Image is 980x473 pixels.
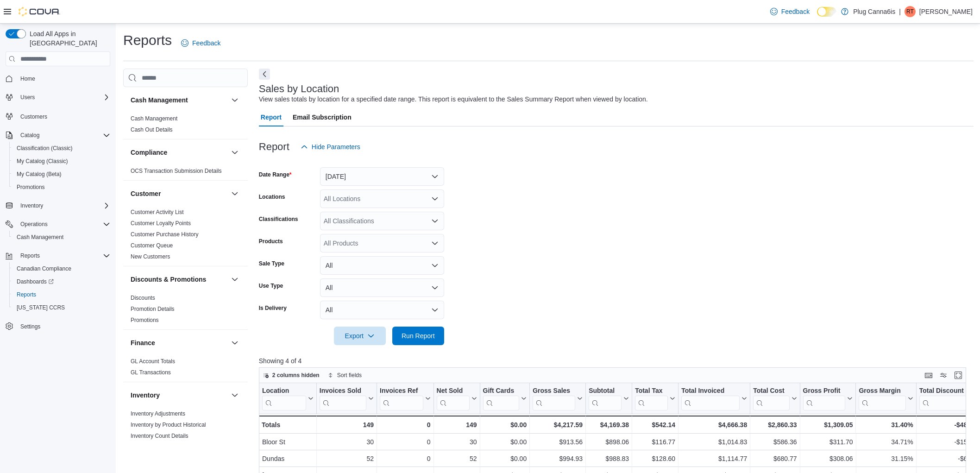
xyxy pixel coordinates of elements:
[262,436,314,448] div: Bloor St
[259,356,974,366] p: Showing 4 of 4
[262,453,314,464] div: Dundas
[131,95,227,105] button: Cash Management
[9,142,114,155] button: Classification (Classic)
[589,436,629,448] div: $898.06
[919,419,976,430] div: -$48.21
[229,337,240,348] button: Finance
[17,200,110,211] span: Inventory
[17,265,71,272] span: Canadian Compliance
[681,387,747,410] button: Total Invoiced
[803,453,853,464] div: $308.06
[753,387,789,410] div: Total Cost
[483,387,519,410] div: Gift Card Sales
[380,387,423,410] div: Invoices Ref
[9,288,114,301] button: Reports
[17,219,51,230] button: Operations
[13,289,110,300] span: Reports
[919,387,976,410] button: Total Discount
[259,215,298,223] label: Classifications
[533,387,575,410] div: Gross Sales
[131,126,173,133] span: Cash Out Details
[123,165,248,180] div: Compliance
[123,292,248,329] div: Discounts & Promotions
[320,301,444,319] button: All
[131,421,206,429] span: Inventory by Product Historical
[131,305,175,313] span: Promotion Details
[483,453,527,464] div: $0.00
[17,145,73,152] span: Classification (Classic)
[803,387,845,410] div: Gross Profit
[380,419,430,430] div: 0
[938,370,949,381] button: Display options
[131,358,175,365] span: GL Account Totals
[681,387,740,396] div: Total Invoiced
[20,94,35,101] span: Users
[19,7,60,16] img: Cova
[13,289,40,300] a: Reports
[131,338,155,347] h3: Finance
[131,253,170,260] span: New Customers
[261,108,282,126] span: Report
[919,453,976,464] div: -$6.10
[259,171,292,178] label: Date Range
[17,130,43,141] button: Catalog
[131,295,155,301] a: Discounts
[380,387,430,410] button: Invoices Ref
[681,453,747,464] div: $1,114.77
[131,115,177,122] span: Cash Management
[380,453,430,464] div: 0
[131,148,167,157] h3: Compliance
[17,73,39,84] a: Home
[259,69,270,80] button: Next
[919,436,976,448] div: -$15.50
[13,276,57,287] a: Dashboards
[817,7,836,17] input: Dark Mode
[919,6,973,17] p: [PERSON_NAME]
[131,189,161,198] h3: Customer
[431,195,439,202] button: Open list of options
[131,433,188,439] a: Inventory Count Details
[17,170,62,178] span: My Catalog (Beta)
[2,199,114,212] button: Inventory
[681,387,740,410] div: Total Invoiced
[262,387,314,410] button: Location
[131,432,188,440] span: Inventory Count Details
[20,323,40,330] span: Settings
[436,419,477,430] div: 149
[923,370,934,381] button: Keyboard shortcuts
[9,168,114,181] button: My Catalog (Beta)
[13,302,69,313] a: [US_STATE] CCRS
[906,6,914,17] span: RT
[13,182,49,193] a: Promotions
[753,453,797,464] div: $680.77
[392,327,444,345] button: Run Report
[859,387,905,396] div: Gross Margin
[766,2,813,21] a: Feedback
[533,419,583,430] div: $4,217.59
[123,207,248,266] div: Customer
[13,169,65,180] a: My Catalog (Beta)
[320,419,374,430] div: 149
[380,387,423,396] div: Invoices Ref
[131,422,206,428] a: Inventory by Product Historical
[635,419,675,430] div: $542.14
[17,92,110,103] span: Users
[13,263,75,274] a: Canadian Compliance
[20,202,43,209] span: Inventory
[2,320,114,333] button: Settings
[17,73,110,84] span: Home
[17,278,54,285] span: Dashboards
[483,387,519,396] div: Gift Cards
[635,387,668,410] div: Total Tax
[17,200,47,211] button: Inventory
[131,317,159,323] a: Promotions
[483,387,527,410] button: Gift Cards
[272,372,320,379] span: 2 columns hidden
[859,419,913,430] div: 31.40%
[131,253,170,260] a: New Customers
[131,126,173,133] a: Cash Out Details
[589,419,629,430] div: $4,169.38
[17,183,45,191] span: Promotions
[131,358,175,365] a: GL Account Totals
[17,92,38,103] button: Users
